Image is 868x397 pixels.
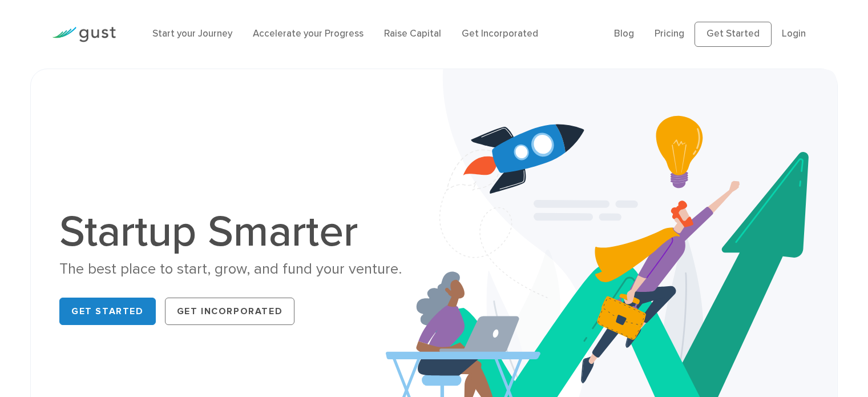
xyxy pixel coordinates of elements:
a: Get Started [59,298,156,325]
a: Raise Capital [384,28,441,39]
a: Pricing [655,28,684,39]
a: Accelerate your Progress [253,28,364,39]
div: The best place to start, grow, and fund your venture. [59,259,425,279]
h1: Startup Smarter [59,210,425,254]
a: Get Incorporated [165,298,295,325]
a: Blog [614,28,634,39]
img: Gust Logo [52,27,116,42]
a: Start your Journey [152,28,232,39]
a: Get Started [695,22,772,47]
a: Login [782,28,806,39]
a: Get Incorporated [462,28,538,39]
